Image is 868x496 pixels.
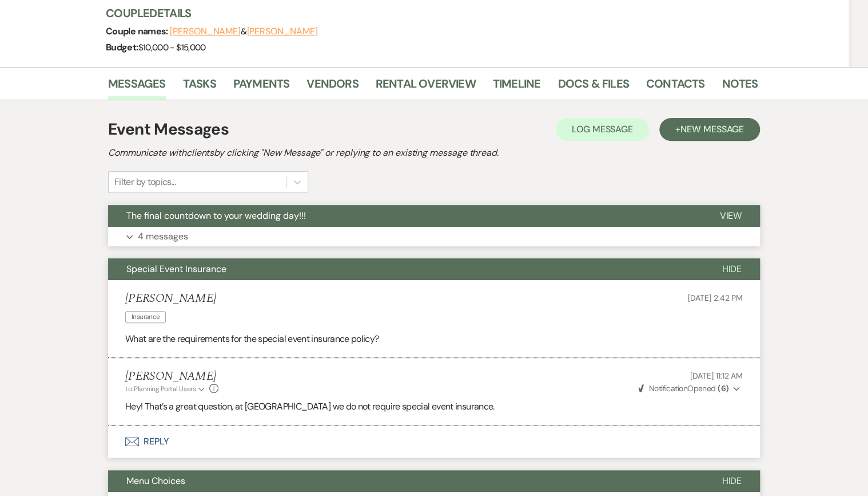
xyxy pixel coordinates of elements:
[108,205,701,227] button: The final countdown to your wedding day!!!
[648,383,687,393] span: Notification
[558,74,628,100] a: Docs & Files
[688,293,743,303] span: [DATE] 2:42 PM
[125,384,206,394] button: to: Planning Portal Users
[183,74,216,100] a: Tasks
[138,42,206,53] span: $10,000 - $15,000
[125,292,216,306] h5: [PERSON_NAME]
[108,74,166,100] a: Messages
[125,399,743,414] p: Hey! That’s a great question, at [GEOGRAPHIC_DATA] we do not require special event insurance.
[125,369,218,384] h5: [PERSON_NAME]
[493,74,541,100] a: Timeline
[646,74,705,100] a: Contacts
[114,175,176,189] div: Filter by topics...
[106,25,170,37] span: Couple names:
[125,332,743,347] p: What are the requirements for the special event insurance policy?
[719,210,742,222] span: View
[170,26,317,37] span: &
[125,311,166,323] span: Insurance
[722,263,742,275] span: Hide
[690,371,743,381] span: [DATE] 11:12 AM
[108,117,229,141] h1: Event Messages
[703,258,760,280] button: Hide
[722,475,742,487] span: Hide
[722,74,758,100] a: Notes
[659,118,760,141] button: +New Message
[170,27,241,36] button: [PERSON_NAME]
[556,118,649,141] button: Log Message
[108,227,760,246] button: 4 messages
[108,258,703,280] button: Special Event Insurance
[680,123,744,135] span: New Message
[638,383,728,393] span: Opened
[376,74,476,100] a: Rental Overview
[126,475,185,487] span: Menu Choices
[126,263,226,275] span: Special Event Insurance
[703,470,760,492] button: Hide
[718,383,728,393] strong: ( 6 )
[106,5,746,21] h3: Couple Details
[306,74,358,100] a: Vendors
[125,384,196,393] span: to: Planning Portal Users
[572,123,633,135] span: Log Message
[636,383,743,395] button: NotificationOpened (6)
[246,27,317,36] button: [PERSON_NAME]
[108,470,703,492] button: Menu Choices
[108,146,760,160] h2: Communicate with clients by clicking "New Message" or replying to an existing message thread.
[108,426,760,458] button: Reply
[126,210,306,222] span: The final countdown to your wedding day!!!
[233,74,290,100] a: Payments
[701,205,760,227] button: View
[106,41,138,53] span: Budget:
[138,229,188,244] p: 4 messages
